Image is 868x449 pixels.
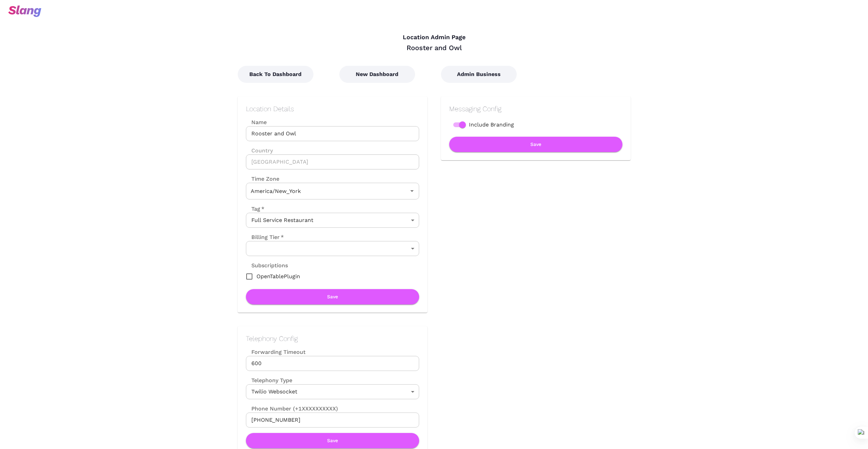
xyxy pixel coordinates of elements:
button: Back To Dashboard [238,66,313,83]
button: Admin Business [441,66,517,83]
h2: Telephony Config [246,334,419,343]
div: Rooster and Owl [238,43,631,52]
label: Tag [246,205,264,213]
label: Name [246,118,419,126]
label: Phone Number (+1XXXXXXXXXX) [246,405,419,413]
h4: Location Admin Page [238,34,631,41]
label: Subscriptions [246,261,288,269]
span: Include Branding [469,121,514,129]
button: Save [246,433,419,448]
button: Open [407,186,417,196]
a: New Dashboard [339,71,415,77]
label: Country [246,147,419,154]
button: Save [246,289,419,304]
h2: Location Details [246,105,419,113]
a: Admin Business [441,71,517,77]
span: OpenTablePlugin [256,272,300,281]
label: Billing Tier [246,233,284,241]
div: Twilio Websocket [246,384,419,399]
label: Time Zone [246,175,419,183]
div: Full Service Restaurant [246,213,419,228]
img: svg+xml;base64,PHN2ZyB3aWR0aD0iOTciIGhlaWdodD0iMzQiIHZpZXdCb3g9IjAgMCA5NyAzNCIgZmlsbD0ibm9uZSIgeG... [8,5,41,17]
label: Telephony Type [246,376,292,384]
label: Forwarding Timeout [246,348,419,356]
a: Back To Dashboard [238,71,313,77]
button: Save [449,137,622,152]
h2: Messaging Config [449,105,622,113]
button: New Dashboard [339,66,415,83]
